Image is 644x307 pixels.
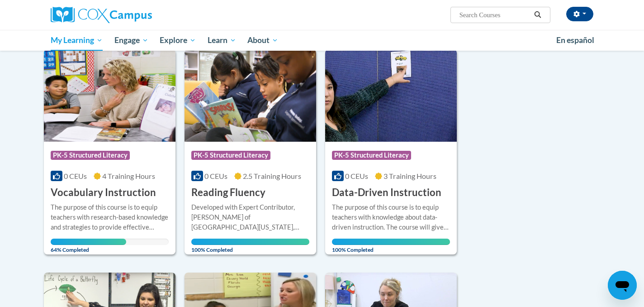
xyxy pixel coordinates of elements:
[37,30,607,51] div: Main menu
[51,186,156,200] h3: Vocabulary Instruction
[332,239,450,253] span: 100% Completed
[332,239,450,245] div: Your progress
[243,172,301,180] span: 2.5 Training Hours
[51,151,130,160] span: PK-5 Structured Literacy
[608,271,637,300] iframe: Button to launch messaging window
[204,172,227,180] span: 0 CEUs
[531,10,545,20] button: Search
[51,35,103,46] span: My Learning
[202,30,242,51] a: Learn
[191,239,309,245] div: Your progress
[345,172,368,180] span: 0 CEUs
[325,49,457,255] a: Course LogoPK-5 Structured Literacy0 CEUs3 Training Hours Data-Driven InstructionThe purpose of t...
[102,172,155,180] span: 4 Training Hours
[566,7,593,21] button: Account Settings
[160,35,196,46] span: Explore
[114,35,148,46] span: Engage
[332,202,450,232] div: The purpose of this course is to equip teachers with knowledge about data-driven instruction. The...
[51,239,126,245] div: Your progress
[332,151,411,160] span: PK-5 Structured Literacy
[208,35,236,46] span: Learn
[109,30,154,51] a: Engage
[51,7,223,23] a: Cox Campus
[44,49,175,142] img: Course Logo
[459,10,531,20] input: Search Courses
[51,239,126,253] span: 64% Completed
[384,172,436,180] span: 3 Training Hours
[154,30,202,51] a: Explore
[185,49,316,255] a: Course LogoPK-5 Structured Literacy0 CEUs2.5 Training Hours Reading FluencyDeveloped with Expert ...
[45,30,109,51] a: My Learning
[64,172,87,180] span: 0 CEUs
[191,151,270,160] span: PK-5 Structured Literacy
[191,186,265,200] h3: Reading Fluency
[556,35,594,45] span: En español
[191,202,309,232] div: Developed with Expert Contributor, [PERSON_NAME] of [GEOGRAPHIC_DATA][US_STATE], [GEOGRAPHIC_DATA...
[51,202,169,232] div: The purpose of this course is to equip teachers with research-based knowledge and strategies to p...
[242,30,284,51] a: About
[332,186,441,200] h3: Data-Driven Instruction
[325,49,457,142] img: Course Logo
[44,49,175,255] a: Course LogoPK-5 Structured Literacy0 CEUs4 Training Hours Vocabulary InstructionThe purpose of th...
[191,239,309,253] span: 100% Completed
[550,31,600,50] a: En español
[185,49,316,142] img: Course Logo
[247,35,278,46] span: About
[51,7,152,23] img: Cox Campus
